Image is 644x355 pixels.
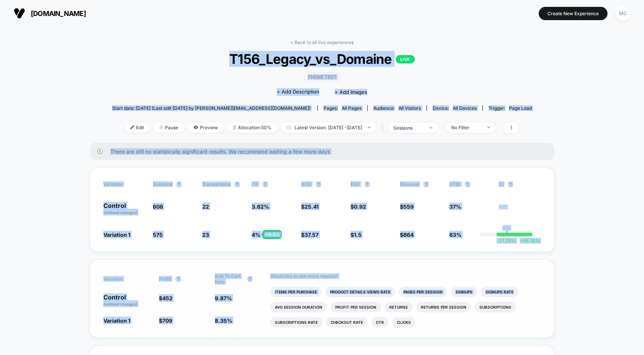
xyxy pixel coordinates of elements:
[110,148,539,155] span: There are still no statistically significant results. We recommend waiting a few more days
[449,181,491,187] span: OTW
[342,105,362,111] span: all pages
[227,122,277,133] span: Allocation: 50%
[31,10,86,17] span: [DOMAIN_NAME]
[188,122,224,133] span: Preview
[351,203,366,210] span: $
[400,203,414,210] span: $
[380,122,388,133] span: |
[354,231,362,238] span: 1.5
[305,231,319,238] span: 37.57
[489,105,532,111] div: Trigger:
[270,287,322,297] li: Items Per Purchase
[103,231,130,238] span: Variation 1
[103,273,145,285] span: Variation
[481,287,518,297] li: Signups Rate
[506,231,507,236] p: |
[331,302,381,312] li: Profit Per Session
[503,225,510,231] p: 0%
[499,181,541,187] span: CI
[215,317,232,324] span: 8.35 %
[516,238,540,244] span: 95.74 %
[399,287,447,297] li: Pages Per Session
[262,230,282,239] div: + 10.5 %
[385,302,412,312] li: Returns
[159,125,163,129] img: end
[202,231,209,238] span: 23
[11,7,88,19] button: [DOMAIN_NAME]
[103,317,130,324] span: Variation 1
[509,105,532,111] span: Page Load
[325,287,395,297] li: Product Details Views Rate
[613,6,633,21] button: MC
[159,317,172,324] span: $
[475,302,516,312] li: Subscriptions
[487,127,490,128] img: end
[290,40,354,45] a: < Back to all live experiences
[252,231,260,238] span: 4 %
[304,73,340,81] span: Theme Test
[202,181,230,187] span: Transactions
[125,122,150,133] span: Edit
[364,181,370,187] button: ?
[133,51,511,67] span: T156_Legacy_vs_Domaine
[162,317,172,324] span: 709
[400,181,419,187] span: Revenue
[449,231,462,238] span: 63%
[615,6,630,21] div: MC
[159,276,171,282] span: Profit
[351,231,362,238] span: $
[451,287,477,297] li: Signups
[215,273,243,285] span: Add To Cart Rate
[301,231,319,238] span: $
[315,181,321,187] button: ?
[277,88,319,96] span: + Add Description
[153,231,163,238] span: 575
[262,181,268,187] button: ?
[130,125,134,129] img: edit
[233,125,236,130] img: rebalance
[270,273,541,279] p: Would like to see more reports?
[400,231,414,238] span: $
[464,181,470,187] button: ?
[351,181,360,187] span: PSV
[449,203,461,210] span: 37%
[103,181,145,187] span: Variation
[153,181,172,187] span: Sessions
[398,105,421,111] span: All Visitors
[175,276,181,282] button: ?
[281,122,376,133] span: Latest Version: [DATE] - [DATE]
[539,7,608,20] button: Create New Experience
[270,317,322,328] li: Subscriptions Rate
[252,181,258,187] span: CR
[176,181,182,187] button: ?
[234,181,240,187] button: ?
[162,295,173,301] span: 452
[496,238,516,244] span: -37.79 %
[393,125,424,131] div: sessions
[368,127,370,128] img: end
[305,203,319,210] span: 25.41
[14,8,25,19] img: Visually logo
[287,125,291,129] img: calendar
[154,122,184,133] span: Pause
[103,203,145,216] p: Control
[403,231,414,238] span: 864
[451,125,482,130] div: No Filter
[403,203,414,210] span: 559
[324,105,362,111] div: Pages:
[507,181,513,187] button: ?
[252,203,269,210] span: 3.62 %
[354,203,366,210] span: 0.92
[392,317,416,328] li: Clicks
[326,317,368,328] li: Checkout Rate
[103,294,151,307] p: Control
[215,295,232,301] span: 9.87 %
[373,105,421,111] div: Audience:
[453,105,477,111] span: all devices
[301,181,311,187] span: AOV
[112,105,311,111] span: Start date: [DATE] (Last edit [DATE] by [PERSON_NAME][EMAIL_ADDRESS][DOMAIN_NAME])
[335,89,367,95] span: + Add Images
[103,210,138,215] span: (without changes)
[270,302,327,312] li: Avg Session Duration
[499,204,541,216] span: ---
